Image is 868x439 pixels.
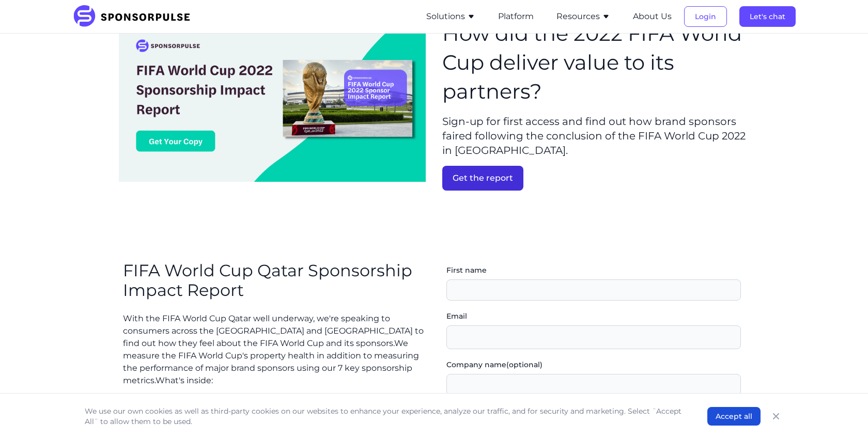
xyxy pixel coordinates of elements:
[684,6,727,27] button: Login
[442,166,523,191] button: Get the report
[442,19,749,106] h1: How did the 2022 FIFA World Cup deliver value to its partners?
[769,409,783,424] button: Close
[119,1,426,191] img: FIFA World Cup 2022 Sponsorship Impact Report
[123,261,426,301] h2: FIFA World Cup Qatar Sponsorship Impact Report
[633,10,672,23] button: About Us
[816,389,868,439] iframe: Chat Widget
[446,359,741,370] label: Company name (optional)
[446,265,741,275] label: First name
[556,10,610,23] button: Resources
[85,406,687,427] p: We use our own cookies as well as third-party cookies on our websites to enhance your experience,...
[739,12,796,21] a: Let's chat
[707,407,761,426] button: Accept all
[442,114,749,158] p: Sign-up for first access and find out how brand sponsors faired following the conclusion of the F...
[442,166,749,191] a: Get the report
[739,6,796,27] button: Let's chat
[426,10,475,23] button: Solutions
[684,12,727,21] a: Login
[498,12,534,21] a: Platform
[72,5,198,28] img: SponsorPulse
[498,10,534,23] button: Platform
[123,312,426,387] p: With the FIFA World Cup Qatar well underway, we're speaking to consumers across the [GEOGRAPHIC_D...
[633,12,672,21] a: About Us
[446,311,741,321] label: Email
